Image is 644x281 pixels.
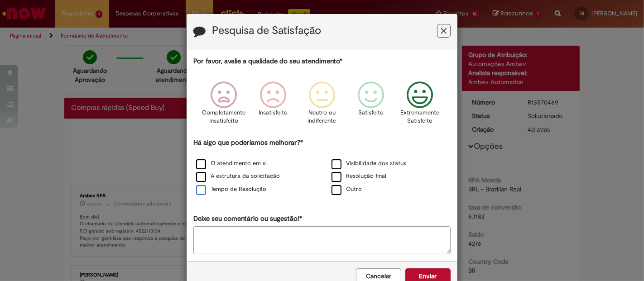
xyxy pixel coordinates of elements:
[332,185,362,194] label: Outro
[193,57,342,66] label: Por favor, avalie a qualidade do seu atendimento*
[358,109,384,117] p: Satisfeito
[196,159,267,168] label: O atendimento em si
[332,172,386,181] label: Resolução final
[299,75,345,137] div: Neutro ou indiferente
[306,109,338,125] p: Neutro ou indiferente
[259,109,288,117] p: Insatisfeito
[196,172,280,181] label: A estrutura da solicitação
[348,75,394,137] div: Satisfeito
[212,25,321,37] label: Pesquisa de Satisfação
[400,109,439,125] p: Extremamente Satisfeito
[202,109,246,125] p: Completamente Insatisfeito
[201,75,247,137] div: Completamente Insatisfeito
[332,159,406,168] label: Visibilidade dos status
[193,138,451,196] div: Há algo que poderíamos melhorar?*
[397,75,443,137] div: Extremamente Satisfeito
[193,214,302,224] label: Deixe seu comentário ou sugestão!*
[250,75,296,137] div: Insatisfeito
[196,185,266,194] label: Tempo de Resolução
